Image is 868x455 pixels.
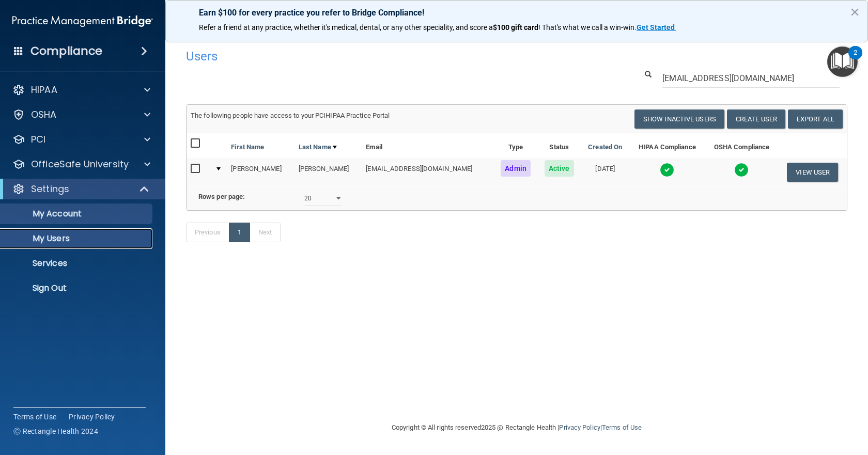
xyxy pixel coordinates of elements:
h4: Users [186,50,565,63]
b: Rows per page: [198,193,245,200]
th: HIPAA Compliance [630,133,705,158]
a: Next [250,223,281,242]
img: tick.e7d51cea.svg [660,163,674,177]
td: [EMAIL_ADDRESS][DOMAIN_NAME] [362,158,493,186]
th: Type [494,133,538,158]
td: [PERSON_NAME] [295,158,362,186]
a: First Name [231,141,264,153]
button: Create User [727,109,785,129]
th: Status [537,133,581,158]
p: Settings [31,183,69,195]
img: tick.e7d51cea.svg [734,163,749,177]
p: My Account [7,209,148,219]
a: Get Started [637,23,676,32]
td: [PERSON_NAME] [227,158,295,186]
span: Active [545,160,574,177]
a: Privacy Policy [69,412,115,422]
button: Open Resource Center, 2 new notifications [827,46,858,77]
p: OfficeSafe University [31,158,129,170]
a: OSHA [12,108,150,121]
th: OSHA Compliance [705,133,778,158]
button: Close [850,4,860,20]
a: 1 [229,223,250,242]
a: Terms of Use [13,412,56,422]
p: Services [7,258,148,269]
h4: Compliance [30,44,102,58]
p: Sign Out [7,283,148,293]
p: PCI [31,133,45,146]
strong: $100 gift card [493,23,538,32]
button: Show Inactive Users [634,109,724,129]
span: Ⓒ Rectangle Health 2024 [13,426,98,436]
a: Terms of Use [602,423,642,431]
p: OSHA [31,108,57,121]
input: Search [662,69,840,88]
a: Privacy Policy [559,423,600,431]
strong: Get Started [637,23,675,32]
span: Admin [501,160,531,177]
span: The following people have access to your PCIHIPAA Practice Portal [191,112,390,119]
p: HIPAA [31,84,57,96]
a: Settings [12,183,150,195]
a: Previous [186,223,229,242]
a: Last Name [299,141,337,153]
button: View User [787,163,838,182]
td: [DATE] [581,158,629,186]
img: PMB logo [12,11,153,32]
a: Export All [788,109,843,129]
span: Refer a friend at any practice, whether it's medical, dental, or any other speciality, and score a [199,23,493,32]
a: HIPAA [12,84,150,96]
a: PCI [12,133,150,146]
th: Email [362,133,493,158]
p: Earn $100 for every practice you refer to Bridge Compliance! [199,8,834,18]
a: Created On [588,141,622,153]
div: 2 [854,53,857,66]
p: My Users [7,233,148,244]
a: OfficeSafe University [12,158,150,170]
span: ! That's what we call a win-win. [538,23,637,32]
div: Copyright © All rights reserved 2025 @ Rectangle Health | | [328,411,705,444]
